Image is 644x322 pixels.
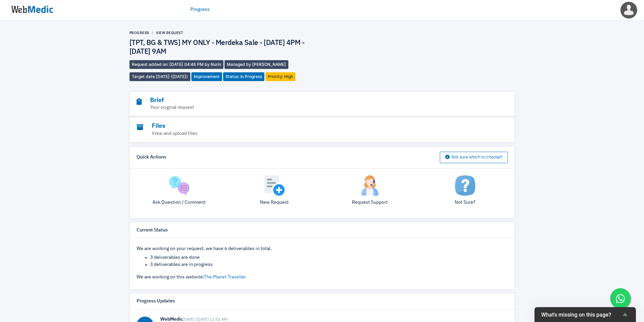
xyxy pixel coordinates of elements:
p: Ask Question / Comment [137,199,222,206]
span: Request added on: [DATE] 04:46 PM by Nurin [129,60,223,69]
span: Priority: High [265,72,295,81]
img: support.png [360,175,380,196]
p: Not Sure? [423,199,508,206]
span: What's missing on this page? [541,312,621,318]
h6: Quick Actions [137,154,166,160]
a: Progress [190,6,210,13]
p: We are working on your request, we have 6 deliverables in total. [137,245,508,252]
a: View Request [156,31,183,35]
img: add.png [264,175,285,196]
img: not-sure.png [455,175,475,196]
p: New Request [232,199,317,206]
span: Managed by [PERSON_NAME] [224,60,288,69]
h6: Current Status [137,227,168,233]
nav: breadcrumb [129,30,322,35]
a: The Planet Traveller [204,275,246,279]
h6: Progress Updates [137,298,175,304]
small: [DATE] ([DATE] 11:02 AM) [183,318,228,321]
span: Target date [DATE] ([DATE]) [129,72,190,81]
img: question.png [169,175,189,196]
h3: Files [137,122,471,130]
li: 3 deliverables are done [150,254,508,261]
span: Improvement [191,72,222,81]
p: View and upload files [137,130,471,137]
a: Progress [129,31,149,35]
button: Show survey - What's missing on this page? [541,311,629,319]
span: Status: In Progress [223,72,264,81]
p: We are working on this website: [137,274,508,281]
h4: [TPT, BG & TWS] MY ONLY - Merdeka Sale - [DATE] 4PM - [DATE] 9AM [129,39,322,57]
p: Your original request [137,104,471,111]
button: Not sure which to choose? [440,152,508,163]
li: 3 deliverables are in progress [150,261,508,268]
p: Request Support [327,199,412,206]
h3: Brief [137,97,471,104]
